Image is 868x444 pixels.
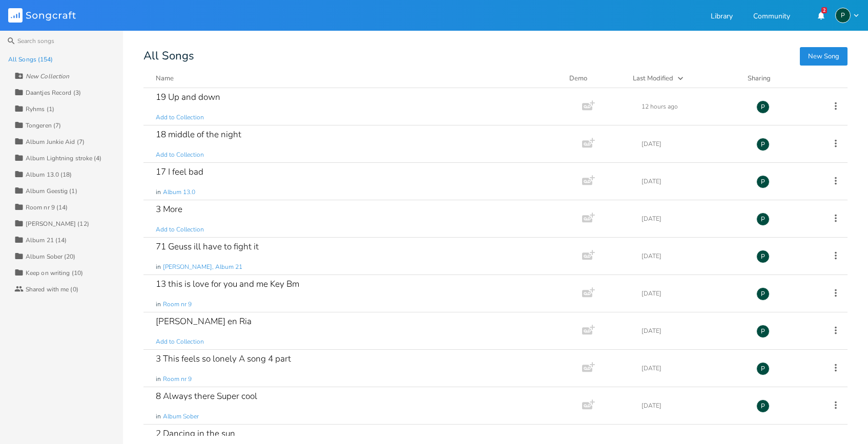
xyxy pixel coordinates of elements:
[756,175,770,188] div: Piepo
[756,213,770,226] div: Piepo
[26,270,83,276] div: Keep on writing (10)
[26,188,77,194] div: Album Geestig (1)
[642,178,744,184] div: [DATE]
[163,412,199,421] span: Album Sober
[156,205,182,214] div: 3 More
[633,73,735,83] button: Last Modified
[26,139,85,145] div: Album Junkie Aid (7)
[163,300,192,309] span: Room nr 9
[26,106,54,112] div: Ryhms (1)
[748,73,809,83] div: Sharing
[26,204,68,210] div: Room nr 9 (14)
[156,242,259,251] div: 71 Geuss ill have to fight it
[26,237,67,243] div: Album 21 (14)
[143,51,848,61] div: All Songs
[633,74,673,83] div: Last Modified
[156,354,291,363] div: 3 This feels so lonely A song 4 part
[163,263,242,271] span: [PERSON_NAME], Album 21
[821,7,827,13] div: 2
[642,103,744,110] div: 12 hours ago
[26,221,89,227] div: [PERSON_NAME] (12)
[156,412,161,421] span: in
[711,13,733,22] a: Library
[156,113,204,122] span: Add to Collection
[835,8,851,23] div: Piepo
[163,188,195,197] span: Album 13.0
[156,375,161,384] span: in
[756,399,770,413] div: Piepo
[156,151,204,159] span: Add to Collection
[26,73,69,79] div: New Collection
[156,73,557,83] button: Name
[156,263,161,271] span: in
[156,337,204,346] span: Add to Collection
[642,253,744,259] div: [DATE]
[8,56,53,62] div: All Songs (154)
[642,328,744,334] div: [DATE]
[156,317,252,326] div: [PERSON_NAME] en Ria
[156,93,220,101] div: 19 Up and down
[156,280,299,288] div: 13 this is love for you and me Key Bm
[642,141,744,147] div: [DATE]
[756,250,770,263] div: Piepo
[756,138,770,151] div: Piepo
[156,300,161,309] span: in
[156,392,257,400] div: 8 Always there Super cool
[156,225,204,234] span: Add to Collection
[800,47,848,66] button: New Song
[835,8,860,23] button: P
[156,429,235,438] div: 2 Dancing in the sun
[569,73,621,83] div: Demo
[642,365,744,371] div: [DATE]
[642,290,744,297] div: [DATE]
[26,286,78,292] div: Shared with me (0)
[26,155,102,161] div: Album Lightning stroke (4)
[26,90,81,96] div: Daantjes Record (3)
[642,216,744,222] div: [DATE]
[756,287,770,301] div: Piepo
[26,122,61,129] div: Tongeren (7)
[156,74,174,83] div: Name
[642,403,744,409] div: [DATE]
[26,253,76,260] div: Album Sober (20)
[163,375,192,384] span: Room nr 9
[756,325,770,338] div: Piepo
[753,13,790,22] a: Community
[756,100,770,114] div: Piepo
[156,130,241,139] div: 18 middle of the night
[811,6,831,25] button: 2
[26,172,72,178] div: Album 13.0 (18)
[756,362,770,375] div: Piepo
[156,188,161,197] span: in
[156,167,203,176] div: 17 I feel bad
